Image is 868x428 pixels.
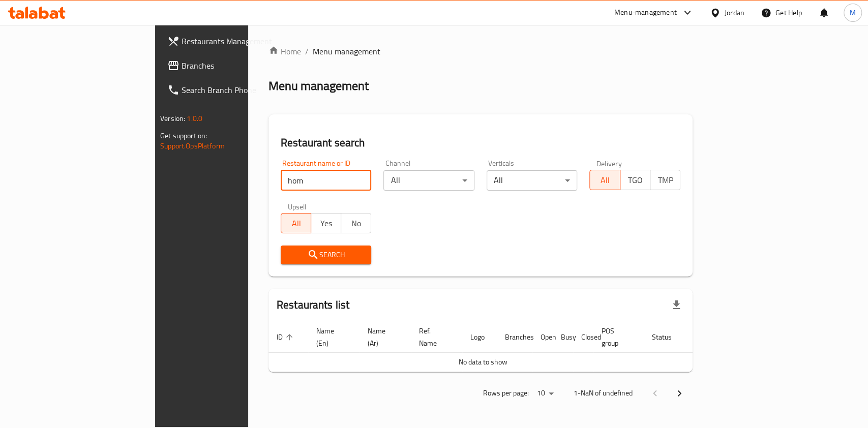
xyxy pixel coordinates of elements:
[533,386,557,401] div: Rows per page:
[667,381,692,406] button: Next page
[458,355,507,369] span: No data to show
[277,331,296,343] span: ID
[850,7,856,18] span: M
[182,84,292,96] span: Search Branch Phone
[589,170,620,190] button: All
[553,322,573,353] th: Busy
[664,293,689,317] div: Export file
[281,135,680,150] h2: Restaurant search
[462,322,497,353] th: Logo
[159,53,300,78] a: Branches
[313,45,380,57] span: Menu management
[159,78,300,102] a: Search Branch Phone
[281,170,372,191] input: Search for restaurant name or ID..
[532,322,553,353] th: Open
[160,129,207,142] span: Get support on:
[483,387,529,400] p: Rows per page:
[182,59,292,72] span: Branches
[725,7,744,18] div: Jordan
[624,173,646,188] span: TGO
[285,216,307,231] span: All
[281,213,311,233] button: All
[419,325,450,349] span: Ref. Name
[311,213,341,233] button: Yes
[383,170,474,191] div: All
[345,216,367,231] span: No
[497,322,532,353] th: Branches
[596,160,622,167] label: Delivery
[341,213,371,233] button: No
[620,170,650,190] button: TGO
[281,246,372,264] button: Search
[573,322,593,353] th: Closed
[602,325,632,349] span: POS group
[289,249,364,261] span: Search
[288,203,307,210] label: Upsell
[368,325,399,349] span: Name (Ar)
[574,387,633,400] p: 1-NaN of undefined
[182,35,292,47] span: Restaurants Management
[187,112,202,125] span: 1.0.0
[487,170,578,191] div: All
[594,173,616,188] span: All
[268,322,732,372] table: enhanced table
[654,173,676,188] span: TMP
[650,170,680,190] button: TMP
[159,29,300,53] a: Restaurants Management
[268,78,369,94] h2: Menu management
[268,45,693,57] nav: breadcrumb
[160,139,225,152] a: Support.OpsPlatform
[277,297,349,313] h2: Restaurants list
[316,325,347,349] span: Name (En)
[614,7,677,19] div: Menu-management
[652,331,685,343] span: Status
[160,112,185,125] span: Version:
[305,45,309,57] li: /
[315,216,337,231] span: Yes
